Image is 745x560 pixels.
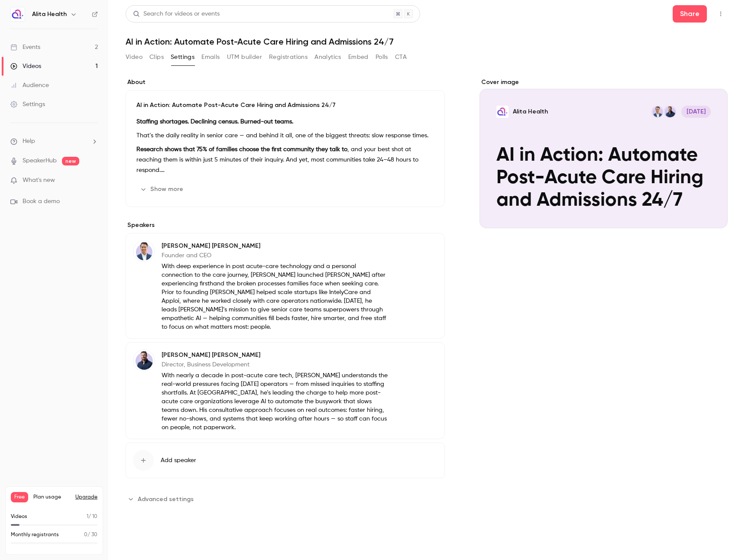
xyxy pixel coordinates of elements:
[126,233,445,339] div: Matt Rosa[PERSON_NAME] [PERSON_NAME]Founder and CEOWith deep experience in post acute-care techno...
[10,81,49,90] div: Audience
[11,7,25,21] img: Alita Health
[23,137,35,146] span: Help
[162,371,389,432] p: With nearly a decade in post-acute care tech, [PERSON_NAME] understands the real-world pressures ...
[149,50,164,64] button: Clips
[126,36,728,47] h1: AI in Action: Automate Post-Acute Care Hiring and Admissions 24/7
[126,342,445,439] div: Brett Seidita[PERSON_NAME] [PERSON_NAME]Director, Business DevelopmentWith nearly a decade in pos...
[136,146,347,152] strong: Research shows that 75% of families choose the first community they talk to
[162,360,389,369] p: Director, Business Development
[269,50,308,64] button: Registrations
[84,531,97,539] p: / 30
[162,242,389,250] p: [PERSON_NAME] [PERSON_NAME]
[348,50,369,64] button: Embed
[10,137,98,146] li: help-dropdown-opener
[314,50,341,64] button: Analytics
[161,456,196,465] span: Add speaker
[11,531,59,539] p: Monthly registrants
[10,100,45,109] div: Settings
[395,50,407,64] button: CTA
[10,43,40,52] div: Events
[133,241,154,262] img: Matt Rosa
[201,50,220,64] button: Emails
[136,182,188,196] button: Show more
[126,50,143,64] button: Video
[32,10,67,19] h6: Alita Health
[162,262,389,331] p: With deep experience in post acute-care technology and a personal connection to the care journey,...
[84,532,87,537] span: 0
[136,144,434,175] p: , and your best shot at reaching them is within just 5 minutes of their inquiry. And yet, most co...
[171,50,194,64] button: Settings
[133,350,154,371] img: Brett Seidita
[11,492,28,502] span: Free
[479,78,728,87] label: Cover image
[376,50,388,64] button: Polls
[75,494,97,501] button: Upgrade
[87,514,88,519] span: 1
[126,492,199,506] button: Advanced settings
[126,443,445,478] button: Add speaker
[87,513,97,521] p: / 10
[33,494,70,501] span: Plan usage
[126,221,445,230] label: Speakers
[136,101,434,110] p: AI in Action: Automate Post-Acute Care Hiring and Admissions 24/7
[136,119,293,125] strong: Staffing shortages. Declining census. Burned-out teams.
[138,495,194,504] span: Advanced settings
[162,251,389,260] p: Founder and CEO
[673,5,707,23] button: Share
[162,351,389,359] p: [PERSON_NAME] [PERSON_NAME]
[133,10,220,19] div: Search for videos or events
[10,62,41,71] div: Videos
[23,197,60,206] span: Book a demo
[714,7,728,21] button: Top Bar Actions
[23,156,57,165] a: SpeakerHub
[11,513,27,521] p: Videos
[479,78,728,228] section: Cover image
[62,157,79,165] span: new
[23,176,55,185] span: What's new
[227,50,262,64] button: UTM builder
[126,78,445,87] label: About
[126,492,445,506] section: Advanced settings
[136,130,434,141] p: That’s the daily reality in senior care — and behind it all, one of the biggest threats: slow res...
